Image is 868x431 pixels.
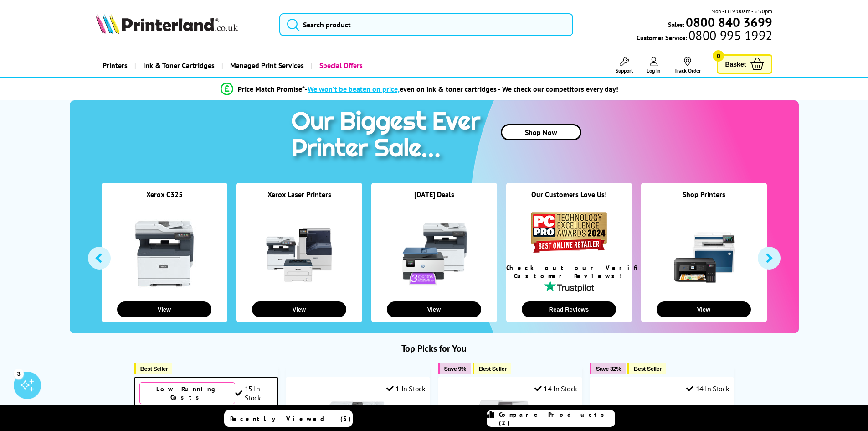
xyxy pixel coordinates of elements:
a: Xerox Laser Printers [267,190,331,199]
a: Basket 0 [717,54,772,74]
a: 0800 840 3699 [684,18,772,26]
a: Xerox C325 [146,190,183,199]
span: We won’t be beaten on price, [308,84,400,93]
span: 0800 995 1992 [687,31,772,40]
div: [DATE] Deals [371,190,497,210]
span: Save 32% [596,365,621,372]
span: Save 9% [444,365,466,372]
div: 3 [14,369,24,379]
button: Best Seller [473,363,511,374]
div: 1 In Stock [386,384,426,393]
a: Track Order [674,57,701,74]
a: Ink & Toner Cartridges [134,54,221,77]
button: Save 9% [438,363,471,374]
a: Printers [96,54,134,77]
button: Save 32% [590,363,626,374]
a: Support [616,57,633,74]
span: Basket [725,58,746,70]
input: Search product [279,13,573,36]
span: Recently Viewed (5) [230,415,351,423]
a: Compare Products (2) [487,410,615,427]
span: Customer Service: [637,31,772,42]
span: Compare Products (2) [499,410,615,427]
button: View [252,301,346,317]
div: - even on ink & toner cartridges - We check our competitors every day! [305,84,618,93]
span: Log In [647,67,661,74]
span: Best Seller [140,365,168,372]
a: Special Offers [311,54,370,77]
a: Managed Print Services [221,54,311,77]
span: Support [616,67,633,74]
a: Recently Viewed (5) [224,410,353,427]
span: 0 [713,50,724,62]
span: Sales: [668,20,684,29]
img: Printerland Logo [96,14,238,34]
b: 0800 840 3699 [686,14,772,31]
button: Read Reviews [522,301,616,317]
span: Best Seller [634,365,662,372]
a: Shop Now [501,124,581,140]
button: Best Seller [627,363,666,374]
a: Printerland Logo [96,14,268,36]
span: Price Match Promise* [238,84,305,93]
div: Shop Printers [641,190,767,210]
div: Low Running Costs [139,382,235,404]
span: Mon - Fri 9:00am - 5:30pm [711,7,772,16]
button: View [657,301,751,317]
div: Check out our Verified Customer Reviews! [506,264,632,280]
li: modal_Promise [74,81,765,97]
div: 15 In Stock [235,384,273,402]
span: Best Seller [479,365,507,372]
div: 14 In Stock [534,384,577,393]
button: View [117,301,211,317]
div: Our Customers Love Us! [506,190,632,210]
span: Ink & Toner Cartridges [143,54,215,77]
img: printer sale [287,100,490,172]
button: Best Seller [134,363,173,374]
div: 14 In Stock [686,384,729,393]
a: Log In [647,57,661,74]
button: View [387,301,481,317]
